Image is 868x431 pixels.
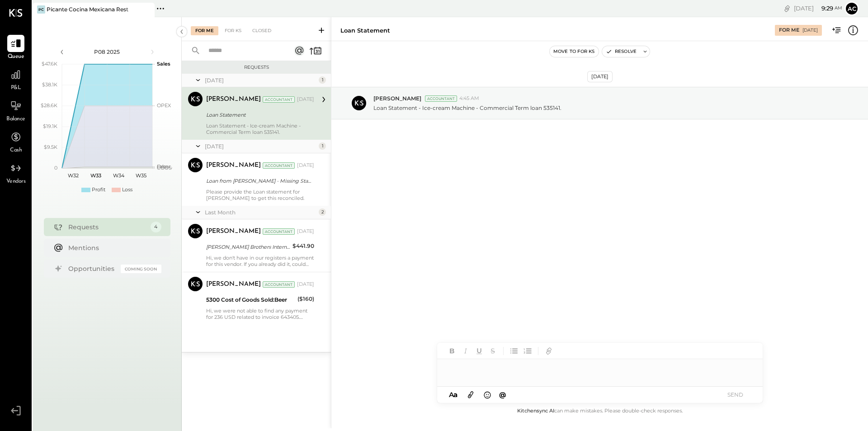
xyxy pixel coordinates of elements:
[42,61,57,67] text: $47.6K
[10,147,22,155] span: Cash
[157,163,172,170] text: Occu...
[206,161,261,170] div: [PERSON_NAME]
[297,294,314,303] div: ($160)
[92,186,105,194] div: Profit
[43,123,57,129] text: $19.1K
[373,104,561,112] p: Loan Statement - Ice-cream Machine - Commercial Term loan 535141.
[206,242,290,251] div: [PERSON_NAME] Brothers Internation, Inc.
[90,172,101,179] text: W33
[292,242,314,251] div: $441.90
[206,123,314,135] div: Loan Statement - Ice-cream Machine - Commercial Term loan 535141.
[319,76,326,84] div: 1
[6,115,25,123] span: Balance
[473,345,485,357] button: Underline
[121,265,161,273] div: Coming Soon
[844,1,859,16] button: ac
[263,228,295,235] div: Accountant
[453,390,458,399] span: a
[446,390,461,400] button: Aa
[543,345,555,357] button: Add URL
[206,95,261,104] div: [PERSON_NAME]
[42,81,57,88] text: $38.1K
[0,160,31,186] a: Vendors
[68,243,157,252] div: Mentions
[783,4,792,13] div: copy link
[68,223,146,232] div: Requests
[157,61,170,67] text: Sales
[205,208,316,216] div: Last Month
[0,128,31,155] a: Cash
[297,96,314,103] div: [DATE]
[319,208,326,216] div: 2
[54,165,57,171] text: 0
[297,281,314,288] div: [DATE]
[47,5,128,13] div: Picante Cocina Mexicana Rest
[206,189,314,201] div: Please provide the Loan statement for [PERSON_NAME] to get this reconciled.
[263,162,295,169] div: Accountant
[446,345,458,357] button: Bold
[340,26,390,35] div: Loan Statement
[122,186,132,194] div: Loss
[11,84,21,92] span: P&L
[550,46,599,57] button: Move to for ks
[206,308,314,320] div: Hi, we were not able to find any payment for 236 USD related to invoice 643405. Could you please ...
[68,264,116,273] div: Opportunities
[37,5,45,14] div: PC
[522,345,533,357] button: Ordered List
[6,178,26,186] span: Vendors
[319,142,326,150] div: 1
[205,142,316,150] div: [DATE]
[297,228,314,235] div: [DATE]
[0,35,31,61] a: Queue
[263,281,295,288] div: Accountant
[496,389,509,400] button: @
[191,26,218,35] div: For Me
[206,110,311,119] div: Loan Statement
[206,176,311,185] div: Loan from [PERSON_NAME] - Missing Statement
[587,71,613,82] div: [DATE]
[508,345,520,357] button: Unordered List
[779,27,799,34] div: For Me
[69,48,146,56] div: P08 2025
[41,102,57,109] text: $28.6K
[136,172,146,179] text: W35
[802,27,818,33] div: [DATE]
[487,345,499,357] button: Strikethrough
[460,345,472,357] button: Italic
[717,388,754,401] button: SEND
[220,26,246,35] div: For KS
[206,255,314,267] div: Hi, we don't have in our registers a payment for this vendor. If you already did it, could you pl...
[157,102,171,109] text: OPEX
[248,26,276,35] div: Closed
[186,64,326,71] div: Requests
[0,66,31,92] a: P&L
[794,4,842,13] div: [DATE]
[602,46,640,57] button: Resolve
[0,97,31,123] a: Balance
[151,222,161,232] div: 4
[425,95,457,102] div: Accountant
[113,172,124,179] text: W34
[373,95,421,102] span: [PERSON_NAME]
[68,172,79,179] text: W32
[8,53,24,61] span: Queue
[44,144,57,150] text: $9.5K
[297,162,314,169] div: [DATE]
[499,390,506,399] span: @
[206,295,295,304] div: 5300 Cost of Goods Sold:Beer
[206,280,261,289] div: [PERSON_NAME]
[206,227,261,236] div: [PERSON_NAME]
[205,76,316,84] div: [DATE]
[459,95,479,102] span: 4:45 AM
[263,96,295,103] div: Accountant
